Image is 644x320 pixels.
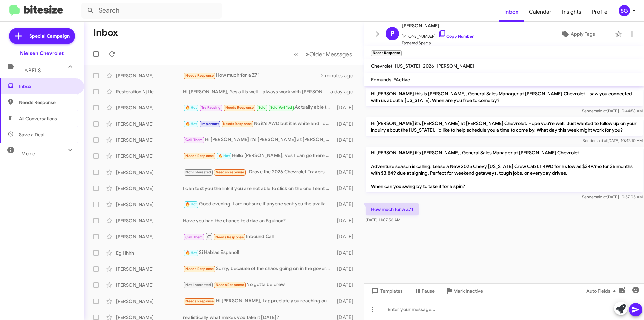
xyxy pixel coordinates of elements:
div: [PERSON_NAME] [116,169,183,176]
div: Hello [PERSON_NAME], yes I can go there [DATE] [183,152,334,160]
span: 🔥 Hot [185,250,197,255]
div: How much for a Z71 [183,72,321,79]
span: Special Campaign [29,33,70,39]
div: [PERSON_NAME] [116,153,183,159]
p: Hi [PERSON_NAME] it's [PERSON_NAME] at [PERSON_NAME] Chevrolet. Hope you're well. Just wanted to ... [366,117,643,136]
span: Edmunds [371,77,391,83]
button: Templates [364,285,408,297]
span: 🔥 Hot [185,202,197,207]
button: Pause [408,285,440,297]
div: Nielsen Chevrolet [20,50,64,57]
div: [DATE] [334,104,359,111]
div: [PERSON_NAME] [116,298,183,305]
div: Inbound Call [183,232,334,241]
span: P [390,28,394,39]
span: Needs Response [185,154,214,158]
div: [PERSON_NAME] [116,121,183,127]
span: 🔥 Hot [185,122,197,126]
div: [DATE] [334,282,359,288]
span: More [21,151,35,157]
div: [DATE] [334,217,359,224]
span: [US_STATE] [395,63,420,69]
button: Mark Inactive [440,285,488,297]
div: [PERSON_NAME] [116,233,183,240]
span: [PERSON_NAME] [437,63,474,69]
span: Call Them [185,235,203,239]
span: Sender [DATE] 10:44:58 AM [582,108,643,113]
div: Hi [PERSON_NAME], Yes all is well. I always work with [PERSON_NAME] who does an incredible job ev... [183,88,330,95]
span: [DATE] 11:07:56 AM [366,217,400,222]
div: Have you had the chance to drive an Equinox? [183,217,334,224]
span: « [294,50,298,58]
span: Needs Response [185,299,214,303]
div: No it's AWD but it is white and I don't like that color [183,120,334,128]
span: 🔥 Hot [185,105,197,110]
span: said at [596,138,607,143]
div: 2 minutes ago [321,72,359,79]
div: Si Hablas Espanol! [183,249,334,257]
button: Previous [290,47,302,61]
span: Inbox [19,83,76,90]
p: How much for a Z71 [366,203,419,215]
span: Needs Response [185,267,214,271]
span: Pause [422,285,435,297]
a: Insights [557,2,587,22]
div: [PERSON_NAME] [116,137,183,143]
div: [PERSON_NAME] [116,185,183,192]
button: SG [613,5,637,16]
div: [PERSON_NAME] [116,72,183,79]
span: Targeted Special [402,40,474,46]
button: Next [302,47,356,61]
div: [PERSON_NAME] [116,266,183,272]
div: Hi [PERSON_NAME], I appreciate you reaching out but we owe 40k on my Ford and it's worth at best ... [183,297,334,305]
span: Save a Deal [19,131,44,138]
a: Calendar [524,2,557,22]
div: [DATE] [334,233,359,240]
nav: Page navigation example [290,47,356,61]
span: Mark Inactive [453,285,483,297]
h1: Inbox [93,27,118,38]
div: [DATE] [334,137,359,143]
span: Profile [587,2,613,22]
input: Search [81,3,222,19]
span: Not-Interested [185,283,211,287]
div: SG [619,5,630,16]
span: Sold Verified [270,105,292,110]
span: [PERSON_NAME] [402,21,474,30]
span: said at [595,194,607,199]
div: [DATE] [334,201,359,208]
button: Apply Tags [543,28,612,40]
small: Needs Response [371,50,402,56]
span: Needs Response [216,283,244,287]
span: Sender [DATE] 10:57:05 AM [582,194,643,199]
div: I Drove the 2026 Chevrolet Traverse High Country, Here Is My Honest Review - Autoblog [URL][DOMAI... [183,168,334,176]
a: Copy Number [438,34,474,39]
span: 🔥 Hot [218,154,230,158]
span: Labels [21,67,41,74]
div: [DATE] [334,266,359,272]
p: Hi [PERSON_NAME] it's [PERSON_NAME], General Sales Manager at [PERSON_NAME] Chevrolet. Adventure ... [366,147,643,192]
span: Call Them [185,138,203,142]
span: Needs Response [223,122,252,126]
div: Restoration Nj Llc [116,88,183,95]
button: Auto Fields [581,285,624,297]
span: *Active [394,77,410,83]
span: [PHONE_NUMBER] [402,30,474,40]
div: a day ago [330,88,359,95]
span: Important [201,122,219,126]
div: [DATE] [334,169,359,176]
div: [PERSON_NAME] [116,201,183,208]
span: Needs Response [216,170,244,174]
span: Needs Response [215,235,244,239]
div: Hi [PERSON_NAME] it's [PERSON_NAME] at [PERSON_NAME] Chevrolet. Adventure season is calling! Leas... [183,136,334,144]
span: Older Messages [309,51,352,58]
div: [PERSON_NAME] [116,104,183,111]
div: Actually able to make it within the hour. Should be there before 2. Thanks [183,104,334,111]
p: Hi [PERSON_NAME] this is [PERSON_NAME], General Sales Manager at [PERSON_NAME] Chevrolet. I saw y... [366,88,643,106]
a: Inbox [499,2,524,22]
div: [DATE] [334,249,359,256]
span: Templates [370,285,403,297]
span: Chevrolet [371,63,392,69]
